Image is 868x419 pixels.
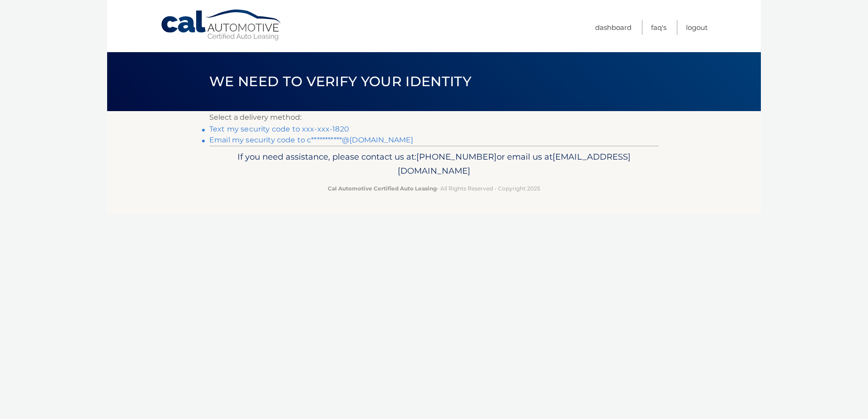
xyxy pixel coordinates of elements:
a: Text my security code to xxx-xxx-1820 [209,125,349,133]
p: Select a delivery method: [209,111,659,124]
p: - All Rights Reserved - Copyright 2025 [215,184,653,193]
p: If you need assistance, please contact us at: or email us at [215,150,653,179]
a: Cal Automotive [160,9,283,41]
span: [PHONE_NUMBER] [416,151,497,162]
a: FAQ's [651,20,666,35]
span: We need to verify your identity [209,73,471,90]
strong: Cal Automotive Certified Auto Leasing [328,185,437,192]
a: Logout [686,20,708,35]
a: Dashboard [595,20,631,35]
